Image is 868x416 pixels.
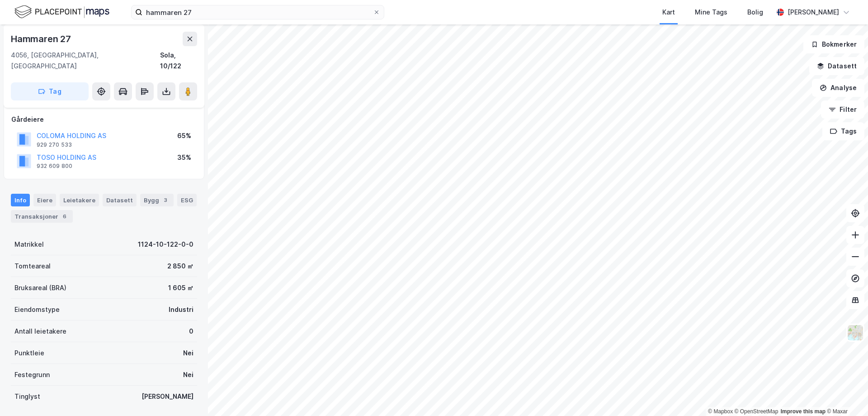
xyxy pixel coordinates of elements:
[747,7,763,18] div: Bolig
[37,141,72,148] div: 929 270 533
[183,348,193,359] div: Nei
[14,261,51,272] div: Tomteareal
[847,324,864,341] img: Z
[809,57,864,75] button: Datasett
[169,304,193,315] div: Industri
[11,50,160,72] div: 4056, [GEOGRAPHIC_DATA], [GEOGRAPHIC_DATA]
[14,326,66,337] div: Antall leietakere
[37,163,72,170] div: 932 609 800
[103,194,137,206] div: Datasett
[11,210,73,223] div: Transaksjoner
[812,79,864,97] button: Analyse
[781,408,826,415] a: Improve this map
[821,100,864,119] button: Filter
[167,261,193,272] div: 2 850 ㎡
[168,282,193,293] div: 1 605 ㎡
[823,373,868,416] iframe: Chat Widget
[33,194,56,206] div: Eiere
[822,122,864,140] button: Tags
[14,304,60,315] div: Eiendomstype
[735,408,778,415] a: OpenStreetMap
[189,326,193,337] div: 0
[695,7,727,18] div: Mine Tags
[662,7,675,18] div: Kart
[14,4,109,20] img: logo.f888ab2527a4732fd821a326f86c7f29.svg
[14,369,50,380] div: Festegrunn
[60,212,69,221] div: 6
[161,196,170,205] div: 3
[183,369,193,380] div: Nei
[11,32,73,46] div: Hammaren 27
[708,408,733,415] a: Mapbox
[14,239,44,250] div: Matrikkel
[14,348,44,359] div: Punktleie
[177,152,191,163] div: 35%
[177,130,191,141] div: 65%
[11,114,197,125] div: Gårdeiere
[11,194,30,206] div: Info
[14,391,40,402] div: Tinglyst
[142,391,193,402] div: [PERSON_NAME]
[803,35,864,53] button: Bokmerker
[11,82,89,100] button: Tag
[823,373,868,416] div: Kontrollprogram for chat
[177,194,197,206] div: ESG
[138,239,193,250] div: 1124-10-122-0-0
[14,282,66,293] div: Bruksareal (BRA)
[60,194,99,206] div: Leietakere
[140,194,174,206] div: Bygg
[160,50,197,72] div: Sola, 10/122
[788,7,839,18] div: [PERSON_NAME]
[142,5,373,19] input: Søk på adresse, matrikkel, gårdeiere, leietakere eller personer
